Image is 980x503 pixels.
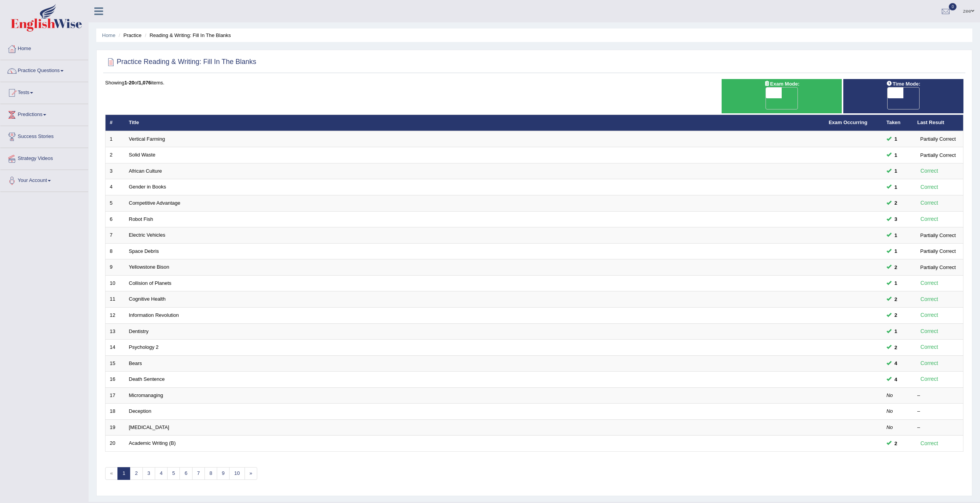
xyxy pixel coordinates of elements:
[891,151,900,159] span: You can still take this question
[229,467,245,480] a: 10
[891,263,900,271] span: You can still take this question
[106,436,125,452] td: 20
[106,340,125,356] td: 14
[891,327,900,335] span: You can still take this question
[129,168,162,174] a: African Culture
[125,115,824,131] th: Title
[891,167,900,175] span: You can still take this question
[129,344,159,350] a: Psychology 2
[917,295,941,304] div: Correct
[129,408,152,414] a: Deception
[217,467,230,480] a: 9
[139,80,151,86] b: 1,076
[106,307,125,323] td: 12
[129,376,165,382] a: Death Sentence
[106,372,125,388] td: 16
[917,311,941,320] div: Correct
[0,82,88,101] a: Tests
[179,467,192,480] a: 6
[891,231,900,239] span: You can still take this question
[917,359,941,368] div: Correct
[913,115,963,131] th: Last Result
[117,32,141,39] li: Practice
[0,170,88,189] a: Your Account
[917,151,959,159] div: Partially Correct
[129,216,153,222] a: Robot Fish
[0,60,88,79] a: Practice Questions
[106,227,125,244] td: 7
[0,126,88,145] a: Success Stories
[129,328,149,334] a: Dentistry
[105,56,256,68] h2: Practice Reading & Writing: Fill In The Blanks
[891,199,900,207] span: You can still take this question
[129,136,165,142] a: Vertical Farming
[102,32,116,38] a: Home
[883,80,923,88] span: Time Mode:
[917,215,941,224] div: Correct
[155,467,168,480] a: 4
[917,135,959,143] div: Partially Correct
[245,467,257,480] a: »
[891,311,900,319] span: You can still take this question
[106,387,125,404] td: 17
[891,439,900,447] span: You can still take this question
[917,167,941,175] div: Correct
[722,79,842,113] div: Show exams occurring in exams
[917,231,959,239] div: Partially Correct
[917,199,941,207] div: Correct
[917,375,941,384] div: Correct
[917,343,941,352] div: Correct
[129,152,156,158] a: Solid Waste
[142,467,155,480] a: 3
[917,279,941,288] div: Correct
[891,375,900,384] span: You can still take this question
[917,183,941,192] div: Correct
[129,360,142,366] a: Bears
[129,312,179,318] a: Information Revolution
[106,404,125,420] td: 18
[0,104,88,123] a: Predictions
[106,115,125,131] th: #
[917,327,941,336] div: Correct
[0,38,88,57] a: Home
[891,247,900,255] span: You can still take this question
[105,79,963,86] div: Showing of items.
[761,80,802,88] span: Exam Mode:
[129,296,166,302] a: Cognitive Health
[949,3,957,10] span: 0
[106,259,125,276] td: 9
[129,200,181,206] a: Competitive Advantage
[106,131,125,147] td: 1
[106,323,125,340] td: 13
[0,148,88,167] a: Strategy Videos
[204,467,217,480] a: 8
[129,280,172,286] a: Collision of Planets
[891,215,900,223] span: You can still take this question
[167,467,180,480] a: 5
[891,295,900,303] span: You can still take this question
[129,424,169,430] a: [MEDICAL_DATA]
[106,291,125,308] td: 11
[129,264,169,270] a: Yellowstone Bison
[106,419,125,436] td: 19
[129,440,176,446] a: Academic Writing (B)
[917,424,959,431] div: –
[891,359,900,367] span: You can still take this question
[917,408,959,415] div: –
[882,115,913,131] th: Taken
[106,163,125,179] td: 3
[192,467,205,480] a: 7
[106,147,125,163] td: 2
[129,248,159,254] a: Space Debris
[917,263,959,271] div: Partially Correct
[105,467,118,480] span: «
[917,247,959,255] div: Partially Correct
[917,439,941,448] div: Correct
[130,467,142,480] a: 2
[886,424,893,430] em: No
[106,195,125,212] td: 5
[829,119,867,125] a: Exam Occurring
[891,279,900,287] span: You can still take this question
[886,408,893,414] em: No
[106,243,125,259] td: 8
